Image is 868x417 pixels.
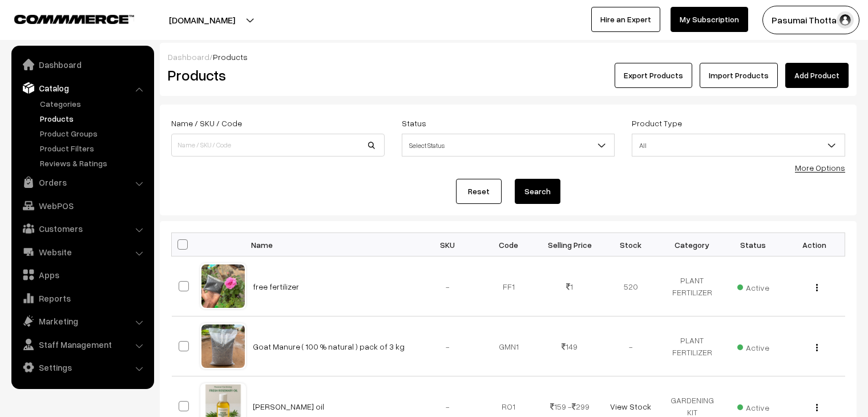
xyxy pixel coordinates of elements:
a: [PERSON_NAME] oil [253,402,324,411]
h2: Products [168,66,383,84]
button: [DOMAIN_NAME] [129,6,275,34]
a: Hire an Expert [591,7,660,32]
th: Category [661,233,722,256]
a: Goat Manure ( 100 % natural ) pack of 3 kg [253,342,405,351]
td: PLANT FERTILIZER [661,316,722,376]
a: Staff Management [14,334,150,355]
a: free fertilizer [253,282,299,291]
div: / [168,51,849,63]
img: Menu [816,404,818,411]
input: Name / SKU / Code [171,134,385,157]
img: Menu [816,344,818,351]
a: Reports [14,288,150,308]
th: Status [722,233,784,256]
td: 520 [600,256,661,316]
th: Code [478,233,539,256]
th: Selling Price [539,233,600,256]
span: Select Status [402,134,615,157]
label: Name / SKU / Code [171,117,242,129]
th: Name [246,233,417,256]
button: Pasumai Thotta… [762,6,859,34]
a: Marketing [14,311,150,331]
a: Categories [37,98,150,110]
td: - [417,316,478,376]
a: Import Products [700,63,778,88]
td: GMN1 [478,316,539,376]
a: Products [37,113,150,125]
span: Active [737,279,769,294]
td: - [417,256,478,316]
th: Action [784,233,845,256]
a: Website [14,242,150,262]
a: Product Filters [37,142,150,154]
a: More Options [795,163,845,173]
td: 149 [539,316,600,376]
span: Active [737,399,769,414]
a: COMMMERCE [14,11,114,25]
span: All [632,135,845,155]
img: Menu [816,284,818,291]
img: COMMMERCE [14,15,134,23]
button: Search [515,179,560,204]
th: Stock [600,233,661,256]
th: SKU [417,233,478,256]
img: user [837,11,854,29]
a: Apps [14,264,150,285]
a: Dashboard [168,52,209,62]
td: - [600,316,661,376]
a: Settings [14,357,150,378]
td: 1 [539,256,600,316]
a: View Stock [610,402,651,411]
a: Dashboard [14,54,150,75]
td: PLANT FERTILIZER [661,256,722,316]
label: Product Type [632,117,682,129]
td: FF1 [478,256,539,316]
a: Add Product [785,63,849,88]
a: Product Groups [37,127,150,139]
a: Catalog [14,78,150,98]
button: Export Products [615,63,692,88]
span: All [632,134,845,157]
a: Reset [456,179,502,204]
span: Select Status [402,135,615,155]
label: Status [402,117,426,129]
a: WebPOS [14,195,150,216]
a: Customers [14,218,150,239]
span: Active [737,339,769,354]
span: Products [213,52,248,62]
a: Reviews & Ratings [37,157,150,169]
a: My Subscription [671,7,748,32]
a: Orders [14,172,150,193]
